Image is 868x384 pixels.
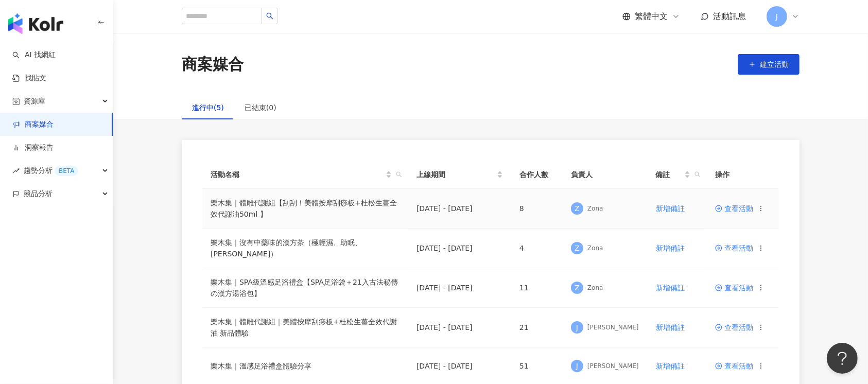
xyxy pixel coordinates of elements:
[575,203,580,214] span: Z
[647,161,707,189] th: 備註
[707,161,779,189] th: 操作
[182,54,244,75] div: 商案媒合
[656,323,685,331] span: 新增備註
[587,362,639,371] div: [PERSON_NAME]
[827,343,858,374] iframe: Help Scout Beacon - Open
[12,73,46,83] a: 找貼文
[635,11,668,22] span: 繁體中文
[656,204,685,213] span: 新增備註
[692,167,703,182] span: search
[416,169,495,180] span: 上線期間
[575,282,580,293] span: Z
[245,102,276,113] div: 已結束(0)
[408,189,511,229] td: [DATE] - [DATE]
[715,205,753,212] a: 查看活動
[655,277,685,298] button: 新增備註
[511,268,563,308] td: 11
[511,189,563,229] td: 8
[202,229,408,268] td: 樂木集｜沒有中藥味的漢方茶（極輕濕、助眠、[PERSON_NAME]）
[587,204,603,213] div: Zona
[655,356,685,376] button: 新增備註
[587,284,603,292] div: Zona
[563,161,647,189] th: 負責人
[655,317,685,338] button: 新增備註
[202,308,408,347] td: 樂木集｜體雕代謝組｜美體按摩刮痧板+杜松生薑全效代謝油 新品體驗
[24,159,78,182] span: 趨勢分析
[8,13,63,34] img: logo
[202,268,408,308] td: 樂木集｜SPA級溫感足浴禮盒【SPA足浴袋＋21入古法秘傳の漢方湯浴包】
[587,323,639,332] div: [PERSON_NAME]
[55,166,78,176] div: BETA
[656,284,685,292] span: 新增備註
[587,244,603,253] div: Zona
[715,362,753,370] a: 查看活動
[202,161,408,189] th: 活動名稱
[776,11,778,22] span: J
[655,198,685,219] button: 新增備註
[715,284,753,291] a: 查看活動
[575,242,580,254] span: Z
[576,322,578,333] span: J
[713,11,746,21] span: 活動訊息
[408,308,511,347] td: [DATE] - [DATE]
[655,169,682,180] span: 備註
[656,362,685,370] span: 新增備註
[211,169,384,180] span: 活動名稱
[12,119,54,130] a: 商案媒合
[12,50,56,60] a: searchAI 找網紅
[12,143,54,153] a: 洞察報告
[511,161,563,189] th: 合作人數
[24,90,45,113] span: 資源庫
[655,238,685,258] button: 新增備註
[511,229,563,268] td: 4
[202,189,408,229] td: 樂木集｜體雕代謝組【刮刮！美體按摩刮痧板+杜松生薑全效代謝油50ml 】
[576,360,578,372] span: J
[656,244,685,252] span: 新增備註
[695,171,701,178] span: search
[511,308,563,347] td: 21
[394,167,404,182] span: search
[408,161,511,189] th: 上線期間
[396,171,402,178] span: search
[408,229,511,268] td: [DATE] - [DATE]
[24,182,53,205] span: 競品分析
[715,245,753,252] a: 查看活動
[408,268,511,308] td: [DATE] - [DATE]
[760,60,789,68] span: 建立活動
[12,167,20,174] span: rise
[266,12,273,20] span: search
[715,324,753,331] a: 查看活動
[192,102,224,113] div: 進行中(5)
[738,54,800,75] button: 建立活動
